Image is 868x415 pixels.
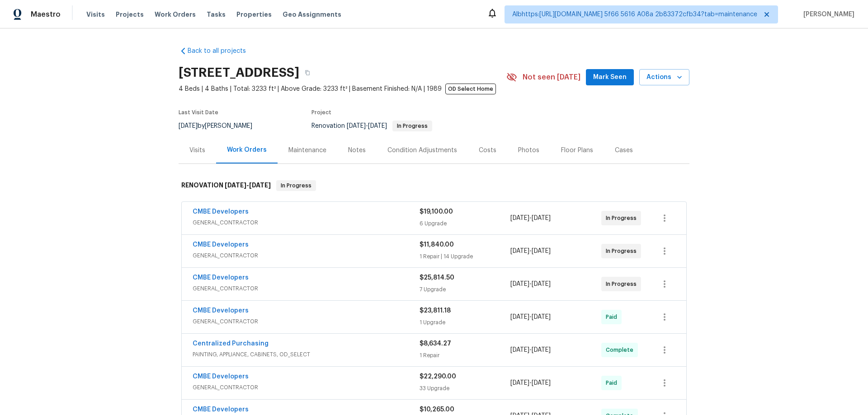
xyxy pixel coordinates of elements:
[606,247,640,256] span: In Progress
[348,146,366,155] div: Notes
[646,72,682,83] span: Actions
[155,10,196,19] span: Work Orders
[193,275,249,281] a: CMBE Developers
[179,110,218,115] span: Last Visit Date
[510,380,529,386] span: [DATE]
[179,84,506,93] span: 4 Beds | 4 Baths | Total: 3233 ft² | Above Grade: 3233 ft² | Basement Finished: N/A | 1989
[193,317,420,326] span: GENERAL_CONTRACTOR
[193,383,420,392] span: GENERAL_CONTRACTOR
[510,280,551,289] span: -
[193,350,420,359] span: PAINTING, APPLIANCE, CABINETS, OD_SELECT
[510,247,551,256] span: -
[420,318,510,327] div: 1 Upgrade
[193,406,249,413] a: CMBE Developers
[193,373,249,380] a: CMBE Developers
[420,219,510,228] div: 6 Upgrade
[193,251,420,260] span: GENERAL_CONTRACTOR
[532,347,551,353] span: [DATE]
[800,10,854,19] span: [PERSON_NAME]
[193,284,420,293] span: GENERAL_CONTRACTOR
[368,123,387,129] span: [DATE]
[86,10,105,19] span: Visits
[532,314,551,320] span: [DATE]
[181,180,271,191] h6: RENOVATION
[532,215,551,221] span: [DATE]
[347,123,366,129] span: [DATE]
[420,384,510,393] div: 33 Upgrade
[193,242,249,248] a: CMBE Developers
[225,182,246,188] span: [DATE]
[606,312,621,322] span: Paid
[249,182,271,188] span: [DATE]
[420,340,451,347] span: $8,634.27
[311,110,331,115] span: Project
[532,248,551,254] span: [DATE]
[518,146,539,155] div: Photos
[347,123,387,129] span: -
[179,123,198,129] span: [DATE]
[393,123,431,129] span: In Progress
[420,252,510,261] div: 1 Repair | 14 Upgrade
[532,281,551,287] span: [DATE]
[420,351,510,360] div: 1 Repair
[193,209,249,215] a: CMBE Developers
[193,218,420,227] span: GENERAL_CONTRACTOR
[606,378,621,387] span: Paid
[532,380,551,386] span: [DATE]
[606,345,637,354] span: Complete
[510,314,529,320] span: [DATE]
[179,68,299,77] h2: [STREET_ADDRESS]
[420,373,456,380] span: $22,290.00
[606,214,640,223] span: In Progress
[420,285,510,294] div: 7 Upgrade
[420,275,454,281] span: $25,814.50
[445,84,496,94] span: OD Select Home
[593,72,627,83] span: Mark Seen
[420,242,454,248] span: $11,840.00
[510,281,529,287] span: [DATE]
[277,181,315,190] span: In Progress
[311,123,432,129] span: Renovation
[193,340,269,347] a: Centralized Purchasing
[510,347,529,353] span: [DATE]
[299,65,316,81] button: Copy Address
[586,69,634,86] button: Mark Seen
[193,308,249,314] a: CMBE Developers
[510,214,551,223] span: -
[288,146,326,155] div: Maintenance
[179,47,265,56] a: Back to all projects
[510,248,529,254] span: [DATE]
[615,146,633,155] div: Cases
[510,312,551,322] span: -
[387,146,457,155] div: Condition Adjustments
[31,10,61,19] span: Maestro
[207,11,226,18] span: Tasks
[283,10,341,19] span: Geo Assignments
[639,69,689,86] button: Actions
[510,215,529,221] span: [DATE]
[561,146,593,155] div: Floor Plans
[189,146,205,155] div: Visits
[227,145,267,154] div: Work Orders
[510,378,551,387] span: -
[606,280,640,289] span: In Progress
[479,146,496,155] div: Costs
[116,10,144,19] span: Projects
[236,10,272,19] span: Properties
[225,182,271,188] span: -
[510,345,551,354] span: -
[420,308,451,314] span: $23,811.18
[179,121,263,131] div: by [PERSON_NAME]
[523,73,580,82] span: Not seen [DATE]
[512,10,757,19] span: Albhttps:[URL][DOMAIN_NAME] 5f66 5616 A08a 2b83372cfb34?tab=maintenance
[420,406,454,413] span: $10,265.00
[420,209,453,215] span: $19,100.00
[179,171,689,200] div: RENOVATION [DATE]-[DATE]In Progress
